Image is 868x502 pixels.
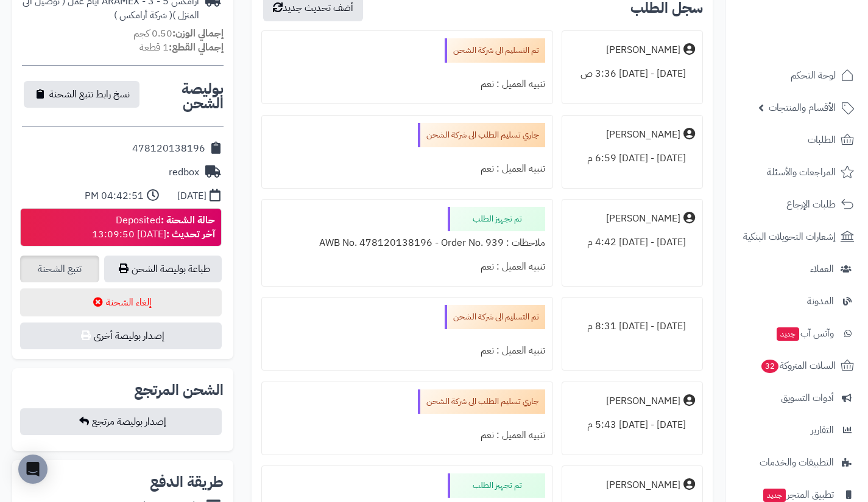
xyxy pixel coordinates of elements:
[733,287,861,316] a: المدونة
[777,327,799,341] span: جديد
[760,357,836,374] span: السلات المتروكة
[269,72,545,96] div: تنبيه العميل : نعم
[570,62,695,86] div: [DATE] - [DATE] 3:36 ص
[166,227,215,242] strong: آخر تحديث :
[786,196,836,213] span: طلبات الإرجاع
[448,473,545,498] div: تم تجهيز الطلب
[132,142,205,156] div: 478120138196
[177,189,206,203] div: [DATE]
[172,26,224,41] strong: إجمالي الوزن:
[785,33,856,58] img: logo-2.png
[791,67,836,84] span: لوحة التحكم
[767,164,836,181] span: المراجعات والأسئلة
[18,455,48,484] div: Open Intercom Messenger
[269,157,545,181] div: تنبيه العميل : نعم
[570,315,695,338] div: [DATE] - [DATE] 8:31 م
[169,40,224,55] strong: إجمالي القطع:
[133,26,224,41] small: 0.50 كجم
[807,293,834,310] span: المدونة
[104,256,222,282] a: طباعة بوليصة الشحن
[733,319,861,348] a: وآتس آبجديد
[606,128,680,142] div: [PERSON_NAME]
[763,489,786,502] span: جديد
[20,256,99,282] a: تتبع الشحنة
[811,422,834,439] span: التقارير
[606,394,680,408] div: [PERSON_NAME]
[733,383,861,413] a: أدوات التسويق
[733,125,861,155] a: الطلبات
[448,207,545,231] div: تم تجهيز الطلب
[733,222,861,251] a: إشعارات التحويلات البنكية
[761,360,778,373] span: 32
[733,448,861,477] a: التطبيقات والخدمات
[769,99,836,116] span: الأقسام والمنتجات
[606,43,680,57] div: [PERSON_NAME]
[418,123,545,147] div: جاري تسليم الطلب الى شركة الشحن
[775,325,834,342] span: وآتس آب
[20,288,222,316] button: إلغاء الشحنة
[269,255,545,279] div: تنبيه العميل : نعم
[630,1,703,15] h3: سجل الطلب
[606,478,680,492] div: [PERSON_NAME]
[161,213,215,228] strong: حالة الشحنة :
[781,389,834,406] span: أدوات التسويق
[85,189,144,203] div: 04:42:51 PM
[269,424,545,447] div: تنبيه العميل : نعم
[760,454,834,471] span: التطبيقات والخدمات
[49,87,130,102] span: نسخ رابط تتبع الشحنة
[418,389,545,414] div: جاري تسليم الطلب الى شركة الشحن
[570,413,695,437] div: [DATE] - [DATE] 5:43 م
[20,408,222,435] button: إصدار بوليصة مرتجع
[150,475,224,489] h2: طريقة الدفع
[733,158,861,187] a: المراجعات والأسئلة
[733,254,861,284] a: العملاء
[733,61,861,90] a: لوحة التحكم
[20,322,222,349] button: إصدار بوليصة أخرى
[269,339,545,363] div: تنبيه العميل : نعم
[808,131,836,148] span: الطلبات
[114,8,172,23] span: ( شركة أرامكس )
[606,212,680,226] div: [PERSON_NAME]
[269,231,545,255] div: ملاحظات : AWB No. 478120138196 - Order No. 939
[445,305,545,329] div: تم التسليم الى شركة الشحن
[733,351,861,380] a: السلات المتروكة32
[733,190,861,219] a: طلبات الإرجاع
[139,40,224,55] small: 1 قطعة
[445,38,545,63] div: تم التسليم الى شركة الشحن
[743,228,836,245] span: إشعارات التحويلات البنكية
[134,383,224,397] h2: الشحن المرتجع
[24,81,139,108] button: نسخ رابط تتبع الشحنة
[733,416,861,445] a: التقارير
[570,147,695,170] div: [DATE] - [DATE] 6:59 م
[92,214,215,242] div: Deposited [DATE] 13:09:50
[141,82,224,111] h2: بوليصة الشحن
[570,231,695,254] div: [DATE] - [DATE] 4:42 م
[810,260,834,277] span: العملاء
[169,166,199,180] div: redbox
